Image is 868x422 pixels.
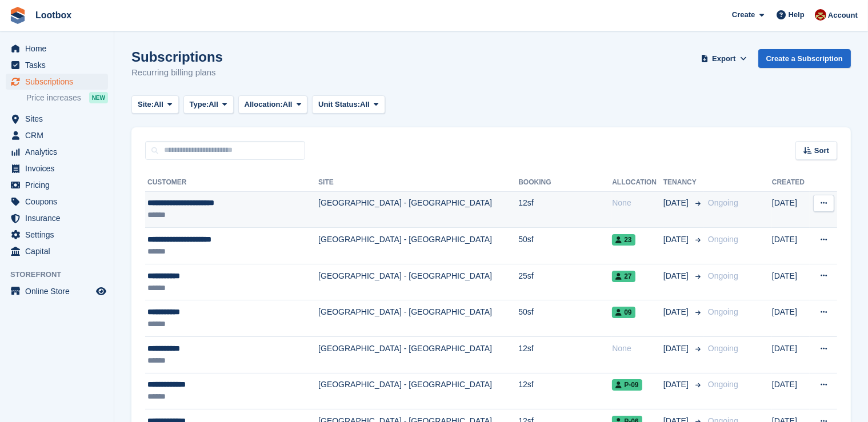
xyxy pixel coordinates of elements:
[6,243,108,259] a: menu
[828,10,858,21] span: Account
[25,160,94,176] span: Invoices
[612,174,663,192] th: Allocation
[318,99,360,110] span: Unit Status:
[238,95,308,114] button: Allocation: All
[612,197,663,209] div: None
[712,53,735,65] span: Export
[25,177,94,193] span: Pricing
[518,228,612,264] td: 50sf
[318,174,518,192] th: Site
[663,306,691,318] span: [DATE]
[318,300,518,337] td: [GEOGRAPHIC_DATA] - [GEOGRAPHIC_DATA]
[25,210,94,226] span: Insurance
[6,74,108,90] a: menu
[25,227,94,243] span: Settings
[183,95,234,114] button: Type: All
[25,243,94,259] span: Capital
[663,234,691,246] span: [DATE]
[772,337,810,373] td: [DATE]
[6,111,108,127] a: menu
[131,49,223,65] h1: Subscriptions
[25,194,94,210] span: Coupons
[772,300,810,337] td: [DATE]
[25,74,94,90] span: Subscriptions
[6,194,108,210] a: menu
[25,144,94,160] span: Analytics
[772,191,810,228] td: [DATE]
[612,271,635,282] span: 27
[94,284,108,298] a: Preview store
[131,66,223,79] p: Recurring billing plans
[6,227,108,243] a: menu
[318,264,518,300] td: [GEOGRAPHIC_DATA] - [GEOGRAPHIC_DATA]
[518,174,612,192] th: Booking
[518,337,612,373] td: 12sf
[708,307,738,316] span: Ongoing
[9,7,26,24] img: stora-icon-8386f47178a22dfd0bd8f6a31ec36ba5ce8667c1dd55bd0f319d3a0aa187defe.svg
[190,99,209,110] span: Type:
[6,127,108,143] a: menu
[663,343,691,355] span: [DATE]
[663,379,691,391] span: [DATE]
[814,145,829,156] span: Sort
[25,111,94,127] span: Sites
[318,191,518,228] td: [GEOGRAPHIC_DATA] - [GEOGRAPHIC_DATA]
[708,235,738,244] span: Ongoing
[89,92,108,103] div: NEW
[708,198,738,207] span: Ongoing
[6,57,108,73] a: menu
[663,197,691,209] span: [DATE]
[26,93,81,103] span: Price increases
[518,191,612,228] td: 12sf
[772,373,810,409] td: [DATE]
[663,270,691,282] span: [DATE]
[154,99,163,110] span: All
[518,300,612,337] td: 50sf
[6,283,108,299] a: menu
[25,283,94,299] span: Online Store
[772,174,810,192] th: Created
[708,344,738,353] span: Ongoing
[360,99,370,110] span: All
[138,99,154,110] span: Site:
[25,41,94,57] span: Home
[25,57,94,73] span: Tasks
[25,127,94,143] span: CRM
[815,9,826,21] img: Chad Brown
[6,177,108,193] a: menu
[318,337,518,373] td: [GEOGRAPHIC_DATA] - [GEOGRAPHIC_DATA]
[6,144,108,160] a: menu
[612,307,635,318] span: 09
[318,228,518,264] td: [GEOGRAPHIC_DATA] - [GEOGRAPHIC_DATA]
[518,373,612,409] td: 12sf
[663,174,703,192] th: Tenancy
[772,264,810,300] td: [DATE]
[6,160,108,176] a: menu
[708,271,738,280] span: Ongoing
[772,228,810,264] td: [DATE]
[10,269,114,280] span: Storefront
[209,99,218,110] span: All
[145,174,318,192] th: Customer
[312,95,385,114] button: Unit Status: All
[31,6,76,25] a: Lootbox
[732,9,755,21] span: Create
[6,210,108,226] a: menu
[612,234,635,246] span: 23
[6,41,108,57] a: menu
[612,379,642,391] span: P-09
[26,91,108,104] a: Price increases NEW
[758,49,851,68] a: Create a Subscription
[245,99,283,110] span: Allocation:
[789,9,805,21] span: Help
[708,380,738,389] span: Ongoing
[699,49,749,68] button: Export
[518,264,612,300] td: 25sf
[283,99,293,110] span: All
[318,373,518,409] td: [GEOGRAPHIC_DATA] - [GEOGRAPHIC_DATA]
[612,343,663,355] div: None
[131,95,179,114] button: Site: All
